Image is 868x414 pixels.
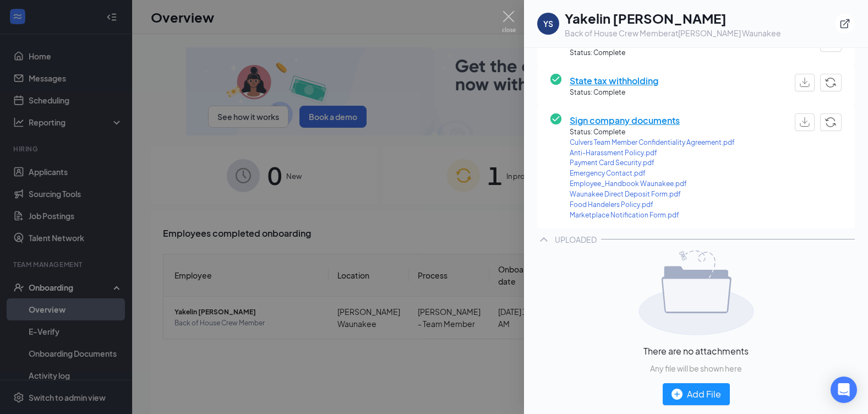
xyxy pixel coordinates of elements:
[565,9,781,28] h1: Yakelin [PERSON_NAME]
[570,210,735,221] a: Marketplace Notification Form.pdf
[570,74,658,88] span: State tax withholding
[537,233,550,246] svg: ChevronUp
[543,18,553,29] div: YS
[570,158,735,168] a: Payment Card Security.pdf
[570,88,658,98] span: Status: Complete
[672,387,721,401] div: Add File
[565,28,781,39] div: Back of House Crew Member at [PERSON_NAME] Waunakee
[570,168,735,179] a: Emergency Contact.pdf
[835,14,855,34] button: ExternalLink
[831,377,857,403] div: Open Intercom Messenger
[570,179,735,189] a: Employee_Handbook Waunakee.pdf
[839,18,850,29] svg: ExternalLink
[570,113,735,127] span: Sign company documents
[570,48,682,58] span: Status: Complete
[570,138,735,148] a: Culvers Team Member Confidentiality Agreement.pdf
[570,200,735,210] a: Food Handelers Policy.pdf
[663,383,730,405] button: Add File
[570,127,735,138] span: Status: Complete
[650,362,742,374] span: Any file will be shown here
[555,234,597,245] div: UPLOADED
[643,344,749,358] span: There are no attachments
[570,189,735,200] a: Waunakee Direct Deposit Form.pdf
[570,148,735,159] a: Anti-Harassment Policy.pdf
